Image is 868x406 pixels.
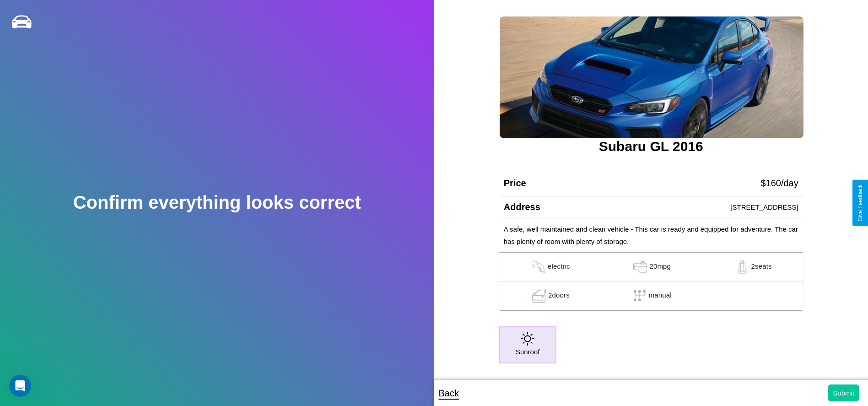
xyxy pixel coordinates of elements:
[733,260,751,274] img: gas
[529,260,548,274] img: gas
[631,260,649,274] img: gas
[73,192,361,213] h2: Confirm everything looks correct
[760,175,798,191] p: $ 160 /day
[9,375,31,397] iframe: Intercom live chat
[649,260,671,274] p: 20 mpg
[499,139,803,154] h3: Subaru GL 2016
[857,184,863,222] div: Give Feedback
[439,385,459,401] p: Back
[548,289,570,303] p: 2 doors
[751,260,772,274] p: 2 seats
[548,260,570,274] p: electric
[499,253,803,310] table: simple table
[828,384,859,401] button: Submit
[504,178,526,189] h4: Price
[516,346,540,358] p: Sunroof
[530,289,548,303] img: gas
[504,202,540,212] h4: Address
[504,223,798,248] p: A safe, well maintained and clean vehicle - This car is ready and equipped for adventure. The car...
[730,201,798,213] p: [STREET_ADDRESS]
[649,289,672,303] p: manual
